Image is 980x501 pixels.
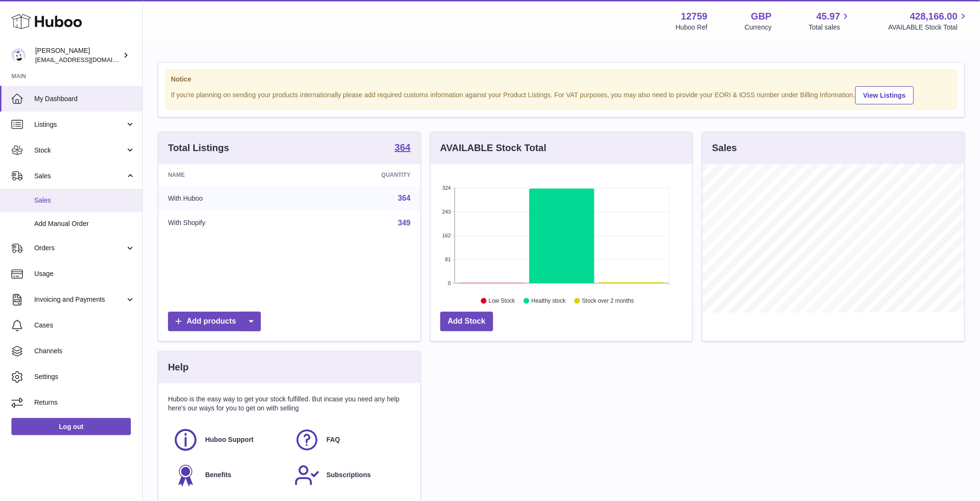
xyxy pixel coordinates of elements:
td: With Shopify [158,211,299,235]
text: 324 [442,185,451,191]
div: Currency [745,23,772,32]
a: 364 [395,143,410,154]
span: Cases [34,321,135,330]
span: Sales [34,172,125,181]
span: Benefits [205,470,231,480]
span: [EMAIL_ADDRESS][DOMAIN_NAME] [35,56,140,63]
span: Sales [34,196,135,205]
strong: 12759 [681,10,708,23]
a: View Listings [855,86,914,104]
span: Huboo Support [205,435,254,444]
text: 0 [448,280,451,286]
a: 364 [398,194,411,202]
a: 349 [398,219,411,227]
a: Add Stock [440,312,493,331]
th: Name [158,164,299,186]
a: Log out [11,418,131,435]
text: Stock over 2 months [582,298,634,305]
h3: AVAILABLE Stock Total [440,142,546,154]
div: Huboo Ref [676,23,708,32]
span: Channels [34,347,135,356]
span: Stock [34,146,125,155]
strong: GBP [751,10,772,23]
span: Total sales [809,23,851,32]
span: Invoicing and Payments [34,295,125,304]
span: Subscriptions [327,470,371,480]
span: My Dashboard [34,94,135,103]
span: 428,166.00 [910,10,958,23]
text: 243 [442,209,451,215]
p: Huboo is the easy way to get your stock fulfilled. But incase you need any help here's our ways f... [168,395,411,413]
a: Benefits [173,462,285,488]
span: Add Manual Order [34,219,135,228]
a: Subscriptions [294,462,406,488]
text: Low Stock [489,298,515,305]
img: sofiapanwar@unndr.com [11,48,26,62]
text: 81 [445,256,451,262]
a: 45.97 Total sales [809,10,851,32]
th: Quantity [299,164,420,186]
span: Returns [34,398,135,407]
span: FAQ [327,435,340,444]
a: 428,166.00 AVAILABLE Stock Total [888,10,969,32]
a: Add products [168,312,261,331]
div: If you're planning on sending your products internationally please add required customs informati... [171,85,952,104]
span: Orders [34,244,125,253]
h3: Total Listings [168,142,229,154]
span: Usage [34,269,135,278]
span: 45.97 [816,10,840,23]
td: With Huboo [158,186,299,211]
span: AVAILABLE Stock Total [888,23,969,32]
span: Settings [34,372,135,381]
h3: Sales [712,142,737,154]
span: Listings [34,120,125,129]
h3: Help [168,361,188,374]
a: FAQ [294,427,406,453]
a: Huboo Support [173,427,285,453]
text: 162 [442,233,451,238]
strong: 364 [395,143,410,152]
div: [PERSON_NAME] [35,46,121,64]
text: Healthy stock [531,298,566,305]
strong: Notice [171,75,952,84]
